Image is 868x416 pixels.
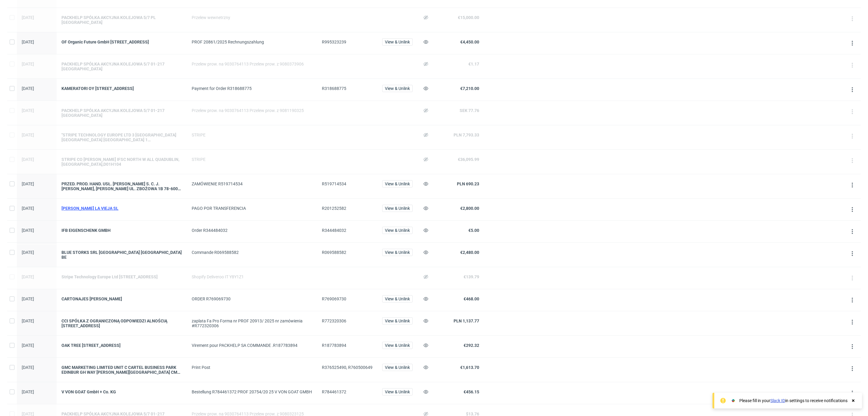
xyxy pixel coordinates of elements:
div: PACKHELP SPÓŁKA AKCYJNA KOLEJOWA 5/7 01-217 [GEOGRAPHIC_DATA] [61,108,182,118]
span: €2,480.00 [460,250,479,255]
div: STRIPE CO [PERSON_NAME] IFSC NORTH W ALL QUADUBLIN,[GEOGRAPHIC_DATA],D01H104 [61,157,182,167]
div: Przelew wewnetrzny [192,15,312,20]
a: View & Unlink [382,296,413,301]
span: [DATE] [22,343,34,348]
div: Bestellung R784461372 PROF 20754/20 25 V VON GOAT GMBH [192,389,312,394]
a: PRZED. PROD. HAND. USŁ. [PERSON_NAME] S. C. J. [PERSON_NAME], [PERSON_NAME] UL. ZBOŻOWA 1B 78-600... [61,181,182,191]
span: R772320306 [322,318,346,323]
div: PAGO POR TRANSFERENCIA [192,206,312,211]
a: View & Unlink [382,206,413,211]
span: [DATE] [22,318,34,323]
a: "STRIPE TECHNOLOGY EUROPE LTD 3 [GEOGRAPHIC_DATA] [GEOGRAPHIC_DATA] [GEOGRAPHIC_DATA] 1 [GEOGRAPH... [61,133,182,142]
span: SEK 77.76 [460,108,479,113]
button: View & Unlink [382,388,413,395]
span: View & Unlink [385,182,410,186]
div: Payment for Order R318688775 [192,86,312,91]
a: View & Unlink [382,318,413,323]
span: View & Unlink [385,228,410,232]
span: €1,613.70 [460,365,479,370]
img: Slack [730,398,736,404]
a: PACKHELP SPÓŁKA AKCYJNA KOLEJOWA 5/7 01-217 [GEOGRAPHIC_DATA] [61,62,182,71]
button: View & Unlink [382,364,413,371]
span: View & Unlink [385,86,410,91]
div: Order R344484032 [192,228,312,233]
span: R187783894 [322,343,346,348]
a: KAMERATORI OY [STREET_ADDRESS] [61,86,182,91]
button: View & Unlink [382,342,413,349]
button: View & Unlink [382,38,413,46]
a: OF Organic Future GmbH [STREET_ADDRESS] [61,40,182,44]
span: [DATE] [22,40,34,44]
span: [DATE] [22,15,34,20]
a: View & Unlink [382,86,413,91]
span: €15,000.00 [458,15,479,20]
span: [DATE] [22,62,34,66]
span: R995323239 [322,40,346,44]
a: View & Unlink [382,250,413,255]
div: Shopify Deliveroo IT Y8Y1Z1 [192,274,312,279]
span: [DATE] [22,228,34,233]
button: View & Unlink [382,205,413,212]
span: [DATE] [22,274,34,279]
span: €2,800.00 [460,206,479,211]
span: €5.00 [468,228,479,233]
span: R069588582 [322,250,346,255]
a: Slack ID [770,398,785,403]
button: View & Unlink [382,227,413,234]
span: View & Unlink [385,365,410,370]
div: Virement pour PACKHELP SA COMMANDE .R187783894 [192,343,312,348]
span: View & Unlink [385,297,410,301]
span: €4,450.00 [460,40,479,44]
span: [DATE] [22,296,34,301]
span: PLN 1,137.77 [454,318,479,323]
span: R318688775 [322,86,346,91]
span: €139.79 [464,274,479,279]
a: V VON GOAT GmbH + Co. KG [61,389,182,394]
a: PACKHELP SPÓŁKA AKCYJNA KOLEJOWA 5/7 PL [GEOGRAPHIC_DATA] [61,15,182,25]
a: View & Unlink [382,343,413,348]
button: View & Unlink [382,249,413,256]
a: View & Unlink [382,389,413,394]
a: GMC MARKETING LIMITED UNIT C CARTEL BUSINESS PARK EDINBUR GH WAY [PERSON_NAME][GEOGRAPHIC_DATA] C... [61,365,182,375]
span: View & Unlink [385,319,410,323]
span: [DATE] [22,206,34,211]
span: €7,210.00 [460,86,479,91]
button: View & Unlink [382,180,413,187]
div: CCI SPÓŁKA Z OGRANICZONĄ ODPOWIEDZI ALNOŚCIĄ [STREET_ADDRESS] [61,318,182,328]
span: R201252582 [322,206,346,211]
a: IFB EIGENSCHENK GMBH [61,228,182,233]
span: [DATE] [22,365,34,370]
span: View & Unlink [385,390,410,394]
span: R519714534 [322,181,346,186]
div: BLUE STORKS SRL [GEOGRAPHIC_DATA] [GEOGRAPHIC_DATA] BE [61,250,182,260]
div: OAK TREE [STREET_ADDRESS] [61,343,182,348]
span: View & Unlink [385,343,410,347]
a: View & Unlink [382,40,413,44]
span: €292.32 [464,343,479,348]
span: R344484032 [322,228,346,233]
div: STRIPE [192,133,312,137]
a: View & Unlink [382,181,413,186]
div: ORDER R769069730 [192,296,312,301]
span: View & Unlink [385,250,410,254]
span: PLN 690.23 [457,181,479,186]
a: [PERSON_NAME] LA VIEJA SL [61,206,182,211]
a: Stripe Technology Europe Ltd [STREET_ADDRESS] [61,274,182,279]
div: zaplata Fa Pro Forma nr PROF 20913/ 2025 nr zamówienia #R772320306 [192,318,312,328]
div: ZAMÓWIENIE R519714534 [192,181,312,186]
span: €1.17 [468,62,479,66]
div: Please fill in your in settings to receive notifications [739,398,848,404]
span: R376525490, R760500649 [322,365,373,370]
span: [DATE] [22,133,34,137]
div: CARTONAJES [PERSON_NAME] [61,296,182,301]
